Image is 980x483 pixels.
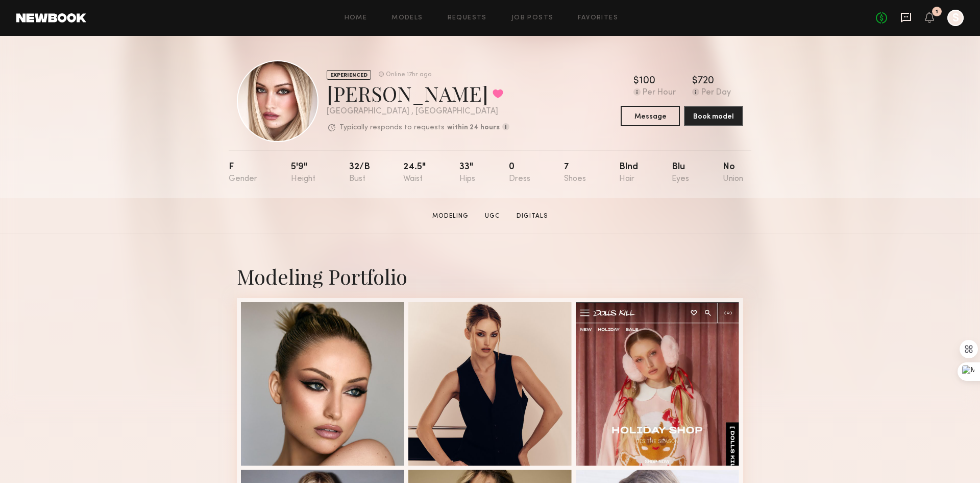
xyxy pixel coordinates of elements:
[621,106,680,126] button: Message
[643,88,676,98] div: Per Hour
[509,163,530,183] div: 0
[684,106,743,126] button: Book model
[672,163,689,183] div: Blu
[391,15,423,21] a: Models
[349,163,370,183] div: 32/b
[639,76,655,86] div: 100
[459,163,475,183] div: 33"
[386,72,431,78] div: Online 17hr ago
[345,15,367,21] a: Home
[327,80,509,107] div: [PERSON_NAME]
[291,163,315,183] div: 5'9"
[511,15,554,21] a: Job Posts
[633,76,639,86] div: $
[512,212,552,221] a: Digitals
[578,15,618,21] a: Favorites
[339,124,445,131] p: Typically responds to requests
[481,212,504,221] a: UGC
[936,9,938,15] div: 1
[327,107,509,116] div: [GEOGRAPHIC_DATA] , [GEOGRAPHIC_DATA]
[447,124,500,131] b: within 24 hours
[428,212,473,221] a: Modeling
[619,163,638,183] div: Blnd
[448,15,487,21] a: Requests
[564,163,586,183] div: 7
[229,163,257,183] div: F
[403,163,426,183] div: 24.5"
[692,76,698,86] div: $
[237,263,743,290] div: Modeling Portfolio
[723,163,743,183] div: No
[701,88,731,98] div: Per Day
[327,70,371,80] div: EXPERIENCED
[947,10,964,26] a: S
[698,76,714,86] div: 720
